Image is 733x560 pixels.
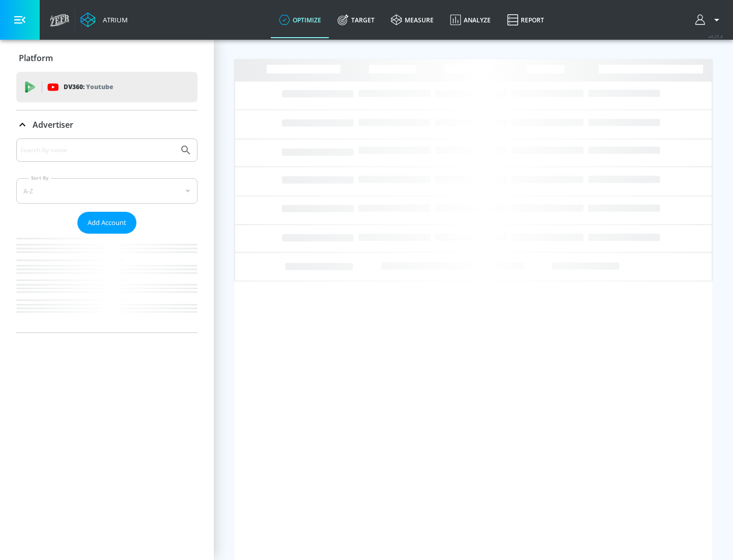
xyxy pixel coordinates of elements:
a: measure [383,2,442,38]
a: Target [329,2,383,38]
p: Youtube [86,81,113,92]
p: DV360: [64,81,113,93]
span: v 4.25.4 [709,34,723,39]
div: A-Z [16,178,198,204]
a: Report [499,2,552,38]
label: Sort By [29,175,51,181]
div: Atrium [99,15,128,24]
input: Search by name [20,144,175,157]
a: optimize [271,2,329,38]
div: Advertiser [16,138,198,332]
a: Atrium [80,12,128,27]
button: Add Account [77,212,136,234]
div: Platform [16,44,198,72]
p: Platform [19,52,53,64]
div: Advertiser [16,110,198,139]
div: DV360: Youtube [16,72,198,102]
a: Analyze [442,2,499,38]
p: Advertiser [33,119,73,130]
nav: list of Advertiser [16,234,198,332]
span: Add Account [88,217,126,229]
